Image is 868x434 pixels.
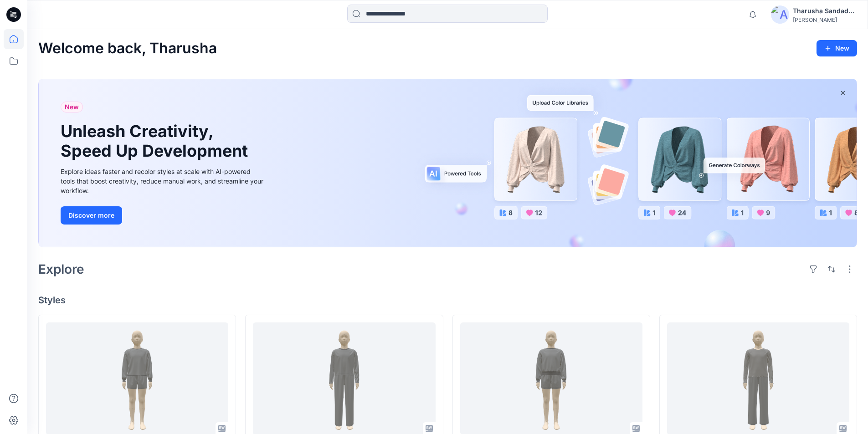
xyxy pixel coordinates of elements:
div: Explore ideas faster and recolor styles at scale with AI-powered tools that boost creativity, red... [61,167,266,195]
button: New [817,40,857,56]
div: Tharusha Sandadeepa [793,5,857,16]
h2: Welcome back, Tharusha [38,40,217,57]
div: [PERSON_NAME] [793,16,857,23]
img: avatar [771,5,789,24]
button: Discover more [61,206,122,225]
h2: Explore [38,262,84,276]
a: Discover more [61,206,266,225]
h1: Unleash Creativity, Speed Up Development [61,122,252,161]
span: New [65,102,79,112]
h4: Styles [38,295,857,306]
